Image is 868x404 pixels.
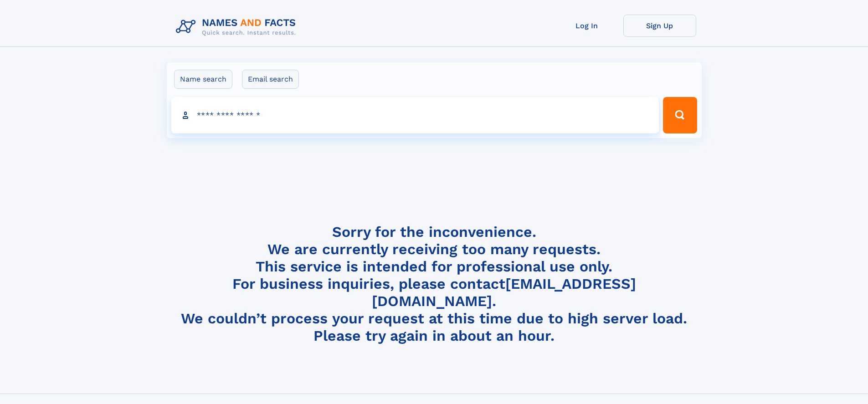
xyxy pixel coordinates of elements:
[372,275,636,310] a: [EMAIL_ADDRESS][DOMAIN_NAME]
[172,223,696,345] h4: Sorry for the inconvenience. We are currently receiving too many requests. This service is intend...
[623,15,696,37] a: Sign Up
[171,97,659,133] input: search input
[174,70,232,89] label: Name search
[663,97,697,133] button: Search Button
[242,70,299,89] label: Email search
[172,15,303,39] img: Logo Names and Facts
[550,15,623,37] a: Log In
